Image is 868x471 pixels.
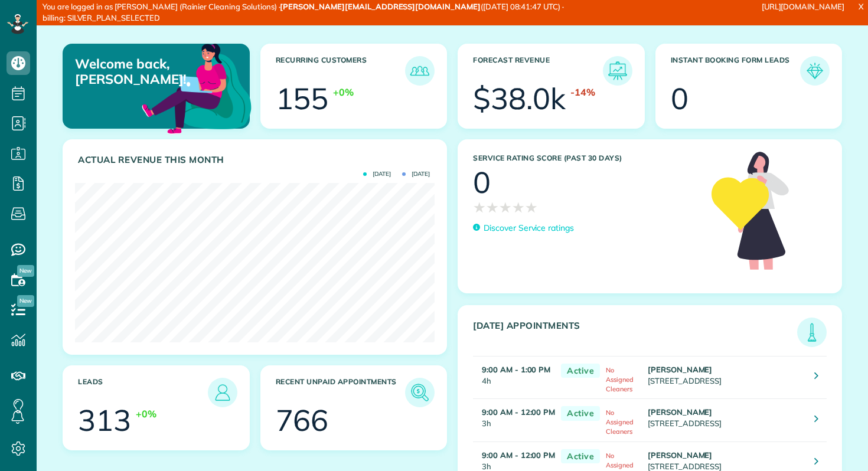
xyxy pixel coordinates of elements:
[648,450,713,460] strong: [PERSON_NAME]
[499,197,512,218] span: ★
[473,84,566,113] div: $38.0k
[473,356,555,398] td: 4h
[486,197,499,218] span: ★
[525,197,538,218] span: ★
[78,405,131,435] div: 313
[78,378,208,407] h3: Leads
[473,320,797,347] h3: [DATE] Appointments
[606,59,629,83] img: icon_forecast_revenue-8c13a41c7ed35a8dcfafea3cbb826a0462acb37728057bba2d056411b612bbbe.png
[17,265,34,277] span: New
[482,450,555,460] strong: 9:00 AM - 12:00 PM
[408,381,432,404] img: icon_unpaid_appointments-47b8ce3997adf2238b356f14209ab4cced10bd1f174958f3ca8f1d0dd7fffeee.png
[648,407,713,417] strong: [PERSON_NAME]
[402,171,430,177] span: [DATE]
[645,356,805,398] td: [STREET_ADDRESS]
[473,56,603,86] h3: Forecast Revenue
[648,365,713,374] strong: [PERSON_NAME]
[570,86,595,99] div: -14%
[803,59,827,83] img: icon_form_leads-04211a6a04a5b2264e4ee56bc0799ec3eb69b7e499cbb523a139df1d13a81ae0.png
[473,154,700,162] h3: Service Rating score (past 30 days)
[75,56,188,87] p: Welcome back, [PERSON_NAME]!
[671,56,801,86] h3: Instant Booking Form Leads
[561,364,600,378] span: Active
[482,365,550,374] strong: 9:00 AM - 1:00 PM
[671,84,688,113] div: 0
[762,2,844,11] a: [URL][DOMAIN_NAME]
[363,171,391,177] span: [DATE]
[512,197,525,218] span: ★
[17,295,34,307] span: New
[276,378,406,407] h3: Recent unpaid appointments
[276,56,406,86] h3: Recurring Customers
[473,222,574,234] a: Discover Service ratings
[211,381,234,404] img: icon_leads-1bed01f49abd5b7fead27621c3d59655bb73ed531f8eeb49469d10e621d6b896.png
[473,168,491,197] div: 0
[408,59,432,83] img: icon_recurring_customers-cf858462ba22bcd05b5a5880d41d6543d210077de5bb9ebc9590e49fd87d84ed.png
[473,399,555,441] td: 3h
[561,449,600,464] span: Active
[78,155,435,165] h3: Actual Revenue this month
[606,408,634,436] span: No Assigned Cleaners
[482,407,555,417] strong: 9:00 AM - 12:00 PM
[280,2,480,11] strong: [PERSON_NAME][EMAIL_ADDRESS][DOMAIN_NAME]
[645,399,805,441] td: [STREET_ADDRESS]
[276,84,329,113] div: 155
[606,366,634,393] span: No Assigned Cleaners
[139,30,254,145] img: dashboard_welcome-42a62b7d889689a78055ac9021e634bf52bae3f8056760290aed330b23ab8690.png
[473,197,486,218] span: ★
[800,320,824,344] img: icon_todays_appointments-901f7ab196bb0bea1936b74009e4eb5ffbc2d2711fa7634e0d609ed5ef32b18b.png
[136,407,156,421] div: +0%
[561,406,600,421] span: Active
[484,222,574,234] p: Discover Service ratings
[333,86,354,99] div: +0%
[276,405,329,435] div: 766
